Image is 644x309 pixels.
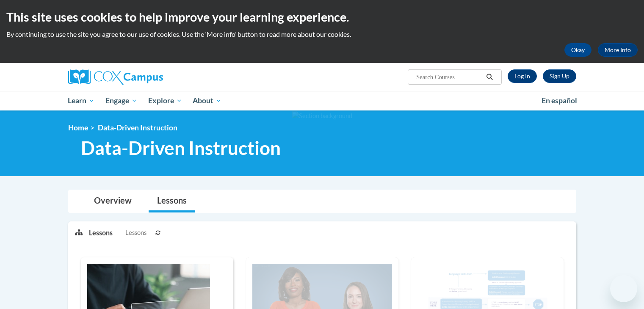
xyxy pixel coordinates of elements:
[543,69,576,83] a: Register
[105,96,137,106] span: Engage
[6,30,638,39] p: By continuing to use the site you agree to our use of cookies. Use the ‘More info’ button to read...
[292,111,352,121] img: Section background
[55,91,589,110] div: Main menu
[68,69,163,85] img: Cox Campus
[86,190,140,212] a: Overview
[68,123,88,132] a: Home
[149,190,195,212] a: Lessons
[98,123,177,132] span: Data-Driven Instruction
[6,8,638,25] h2: This site uses cookies to help improve your learning experience.
[100,91,143,110] a: Engage
[508,69,537,83] a: Log In
[68,69,229,85] a: Cox Campus
[536,92,583,110] a: En español
[598,43,638,57] a: More Info
[125,228,146,237] span: Lessons
[81,137,281,159] span: Data-Driven Instruction
[68,96,94,106] span: Learn
[483,72,496,82] button: Search
[63,91,100,110] a: Learn
[610,275,637,302] iframe: Button to launch messaging window
[148,96,182,106] span: Explore
[187,91,227,110] a: About
[542,96,577,105] span: En español
[486,74,493,80] i: 
[89,228,113,237] p: Lessons
[193,96,221,106] span: About
[564,43,591,57] button: Okay
[143,91,188,110] a: Explore
[415,72,483,82] input: Search Courses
